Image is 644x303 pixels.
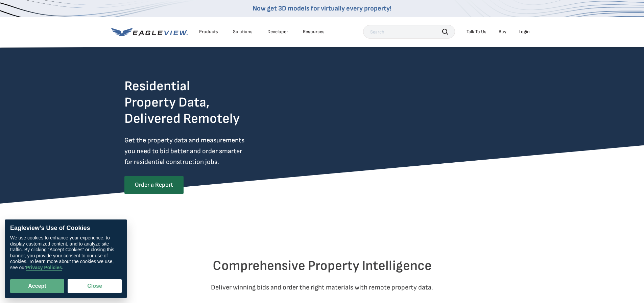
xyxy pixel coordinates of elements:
[124,258,520,274] h2: Comprehensive Property Intelligence
[124,176,184,194] a: Order a Report
[10,235,122,271] div: We use cookies to enhance your experience, to display customized content, and to analyze site tra...
[26,265,62,271] a: Privacy Policies
[467,29,486,35] div: Talk To Us
[303,29,325,35] div: Resources
[199,29,218,35] div: Products
[363,25,455,39] input: Search
[267,29,288,35] a: Developer
[499,29,506,35] a: Buy
[519,29,530,35] div: Login
[124,135,272,167] p: Get the property data and measurements you need to bid better and order smarter for residential c...
[68,279,122,293] button: Close
[10,279,64,293] button: Accept
[124,282,520,293] p: Deliver winning bids and order the right materials with remote property data.
[253,4,391,13] a: Now get 3D models for virtually every property!
[10,225,122,232] div: Eagleview’s Use of Cookies
[233,29,253,35] div: Solutions
[124,78,240,127] h2: Residential Property Data, Delivered Remotely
